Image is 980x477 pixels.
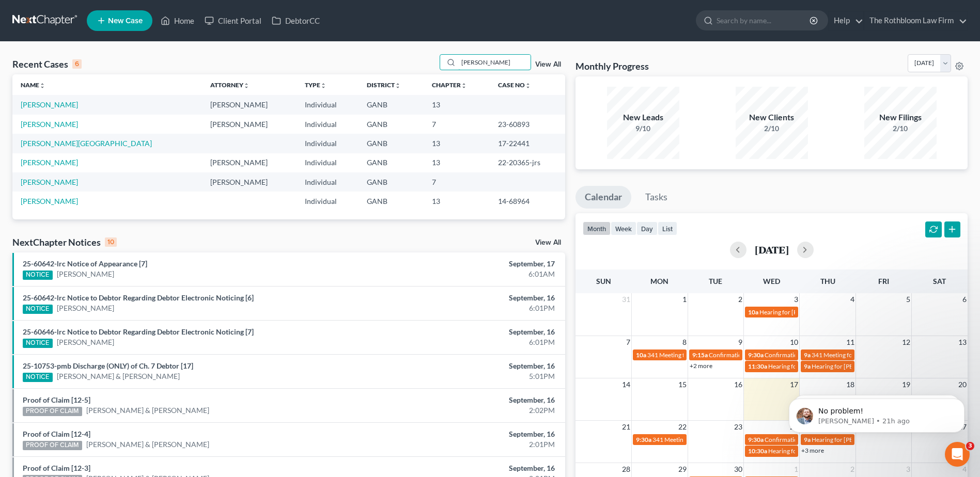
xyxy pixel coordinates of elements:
[297,134,359,153] td: Individual
[583,221,611,235] button: month
[210,81,250,89] a: Attorneyunfold_more
[23,339,53,348] div: NOTICE
[305,81,326,89] a: Typeunfold_more
[359,172,424,192] td: GANB
[793,293,799,306] span: 3
[384,293,555,303] div: September, 16
[625,336,631,348] span: 7
[461,83,467,89] i: unfold_more
[677,421,688,433] span: 22
[961,463,968,475] span: 4
[755,244,789,255] h2: [DATE]
[765,436,883,443] span: Confirmation Hearing for [PERSON_NAME]
[737,336,743,348] span: 9
[820,277,835,285] span: Thu
[384,259,555,269] div: September, 17
[359,153,424,172] td: GANB
[789,336,799,348] span: 10
[21,158,78,167] a: [PERSON_NAME]
[384,429,555,439] div: September, 16
[384,361,555,371] div: September, 16
[498,81,531,89] a: Case Nounfold_more
[490,153,565,172] td: 22-20365-jrs
[812,362,892,370] span: Hearing for [PERSON_NAME]
[748,308,758,316] span: 10a
[202,172,297,192] td: [PERSON_NAME]
[86,405,209,416] a: [PERSON_NAME] & [PERSON_NAME]
[829,11,863,30] a: Help
[905,293,911,306] span: 5
[736,123,808,134] div: 2/10
[12,58,82,70] div: Recent Cases
[636,351,646,359] span: 10a
[636,436,651,443] span: 9:30a
[905,463,911,475] span: 3
[155,11,199,30] a: Home
[23,293,254,302] a: 25-60642-lrc Notice to Debtor Regarding Debtor Electronic Noticing [6]
[384,327,555,337] div: September, 16
[607,112,679,123] div: New Leads
[966,442,974,450] span: 3
[748,351,764,359] span: 9:30a
[458,55,531,70] input: Search by name...
[801,447,824,454] a: +3 more
[359,115,424,134] td: GANB
[21,100,78,109] a: [PERSON_NAME]
[748,447,767,455] span: 10:30a
[72,59,82,69] div: 6
[202,95,297,114] td: [PERSON_NAME]
[621,463,631,475] span: 28
[490,192,565,211] td: 14-68964
[57,371,180,381] a: [PERSON_NAME] & [PERSON_NAME]
[12,236,117,248] div: NextChapter Notices
[23,464,90,472] a: Proof of Claim [12-3]
[21,197,78,205] a: [PERSON_NAME]
[23,327,254,336] a: 25-60646-lrc Notice to Debtor Regarding Debtor Electronic Noticing [7]
[933,277,946,285] span: Sat
[681,293,688,306] span: 1
[21,178,78,186] a: [PERSON_NAME]
[759,308,840,316] span: Hearing for [PERSON_NAME]
[864,112,937,123] div: New Filings
[384,439,555,450] div: 2:01PM
[621,421,631,433] span: 21
[23,259,147,268] a: 25-60642-lrc Notice of Appearance [7]
[39,83,45,89] i: unfold_more
[575,60,649,72] h3: Monthly Progress
[424,172,490,192] td: 7
[621,293,631,306] span: 31
[23,373,53,382] div: NOTICE
[652,436,745,443] span: 341 Meeting for [PERSON_NAME]
[21,81,45,89] a: Nameunfold_more
[384,269,555,279] div: 6:01AM
[773,377,980,449] iframe: Intercom notifications message
[804,362,811,370] span: 9a
[23,271,53,280] div: NOTICE
[21,120,78,129] a: [PERSON_NAME]
[864,123,937,134] div: 2/10
[384,371,555,381] div: 5:01PM
[849,293,855,306] span: 4
[681,336,688,348] span: 8
[23,407,82,416] div: PROOF OF CLAIM
[490,134,565,153] td: 17-22441
[432,81,467,89] a: Chapterunfold_more
[395,83,401,89] i: unfold_more
[535,239,561,246] a: View All
[845,336,855,348] span: 11
[297,192,359,211] td: Individual
[658,221,677,235] button: list
[812,351,905,359] span: 341 Meeting for [PERSON_NAME]
[359,134,424,153] td: GANB
[709,277,722,285] span: Tue
[86,439,209,450] a: [PERSON_NAME] & [PERSON_NAME]
[23,430,90,438] a: Proof of Claim [12-4]
[57,269,114,279] a: [PERSON_NAME]
[961,293,968,306] span: 6
[621,378,631,391] span: 14
[733,421,743,433] span: 23
[57,303,114,313] a: [PERSON_NAME]
[793,463,799,475] span: 1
